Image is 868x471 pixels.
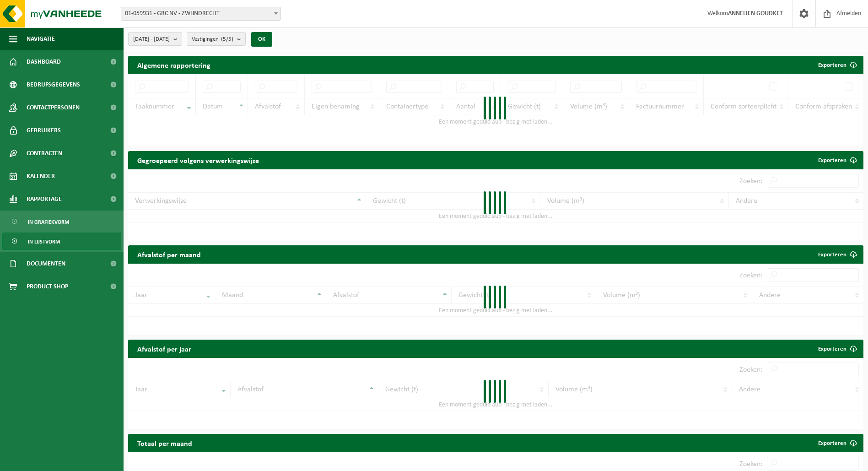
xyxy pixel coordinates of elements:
span: Navigatie [27,27,55,50]
span: Bedrijfsgegevens [27,73,80,96]
span: Dashboard [27,50,61,73]
a: In grafiekvorm [2,213,121,230]
span: In lijstvorm [28,233,60,250]
h2: Afvalstof per maand [128,245,210,263]
span: Kalender [27,165,55,188]
span: Gebruikers [27,119,61,142]
a: Exporteren [811,434,863,452]
span: In grafiekvorm [28,213,69,231]
span: Product Shop [27,275,68,298]
span: 01-059931 - GRC NV - ZWIJNDRECHT [121,7,281,21]
span: 01-059931 - GRC NV - ZWIJNDRECHT [121,7,280,20]
span: Vestigingen [192,32,233,46]
strong: ANNELIEN GOUDKET [728,10,783,17]
a: Exporteren [811,151,863,169]
h2: Afvalstof per jaar [128,340,200,357]
button: Exporteren [811,56,863,74]
button: OK [251,32,272,47]
a: In lijstvorm [2,233,121,250]
count: (5/5) [221,36,233,42]
button: [DATE] - [DATE] [128,32,182,46]
span: Documenten [27,252,65,275]
h2: Algemene rapportering [128,56,220,74]
span: Contracten [27,142,62,165]
span: Contactpersonen [27,96,80,119]
h2: Totaal per maand [128,434,201,452]
a: Exporteren [811,245,863,264]
span: Rapportage [27,188,62,211]
h2: Gegroepeerd volgens verwerkingswijze [128,151,268,169]
span: [DATE] - [DATE] [133,32,170,46]
button: Vestigingen(5/5) [187,32,246,46]
a: Exporteren [811,340,863,358]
